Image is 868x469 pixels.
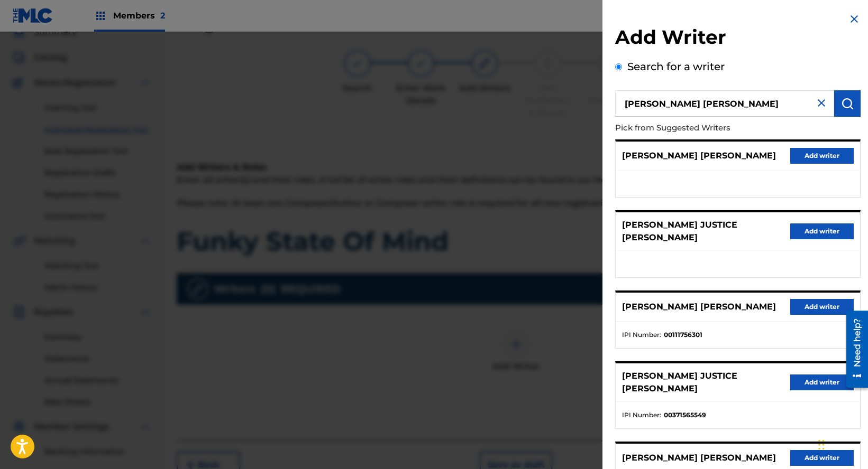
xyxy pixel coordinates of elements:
[627,60,725,73] label: Search for a writer
[790,148,854,164] button: Add writer
[790,223,854,239] button: Add writer
[818,429,825,461] div: Drag
[815,418,868,469] iframe: Chat Widget
[615,117,800,139] p: Pick from Suggested Writers
[622,301,776,313] p: [PERSON_NAME] [PERSON_NAME]
[615,25,861,52] h2: Add Writer
[664,410,706,420] strong: 00371565549
[838,307,868,392] iframe: Resource Center
[664,330,702,340] strong: 00111756301
[622,330,661,340] span: IPI Number :
[622,370,790,395] p: [PERSON_NAME] JUSTICE [PERSON_NAME]
[622,452,776,464] p: [PERSON_NAME] [PERSON_NAME]
[160,11,165,21] span: 2
[815,97,828,109] img: close
[790,374,854,390] button: Add writer
[113,10,165,22] span: Members
[790,450,854,466] button: Add writer
[841,97,854,110] img: Search Works
[13,8,53,23] img: MLC Logo
[622,219,790,244] p: [PERSON_NAME] JUSTICE [PERSON_NAME]
[622,149,776,162] p: [PERSON_NAME] [PERSON_NAME]
[94,10,107,22] img: Top Rightsholders
[622,410,661,420] span: IPI Number :
[790,299,854,315] button: Add writer
[615,90,834,117] input: Search writer's name or IPI Number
